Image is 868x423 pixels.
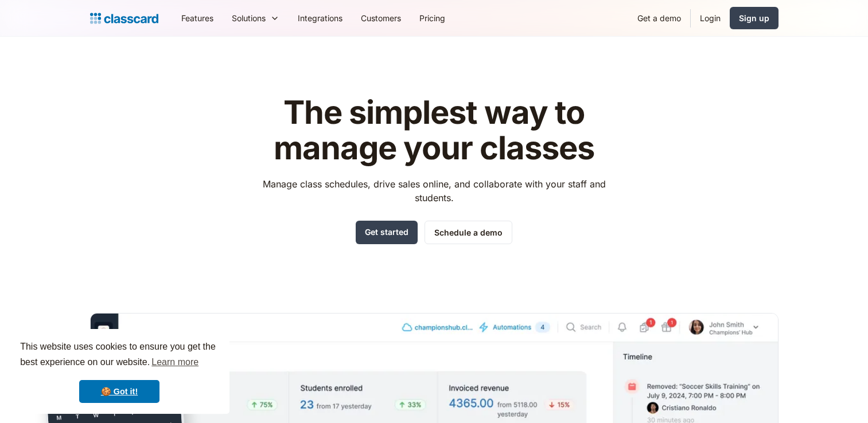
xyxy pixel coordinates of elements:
[223,5,289,31] div: Solutions
[289,5,352,31] a: Integrations
[252,95,616,166] h1: The simplest way to manage your classes
[150,354,200,371] a: learn more about cookies
[232,12,266,24] div: Solutions
[172,5,223,31] a: Features
[628,5,690,31] a: Get a demo
[691,5,730,31] a: Login
[730,7,779,29] a: Sign up
[425,221,512,244] a: Schedule a demo
[252,177,616,205] p: Manage class schedules, drive sales online, and collaborate with your staff and students.
[410,5,454,31] a: Pricing
[20,340,219,371] span: This website uses cookies to ensure you get the best experience on our website.
[9,329,229,414] div: cookieconsent
[352,5,410,31] a: Customers
[739,12,769,24] div: Sign up
[90,10,158,26] a: home
[79,380,159,403] a: dismiss cookie message
[356,221,418,244] a: Get started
